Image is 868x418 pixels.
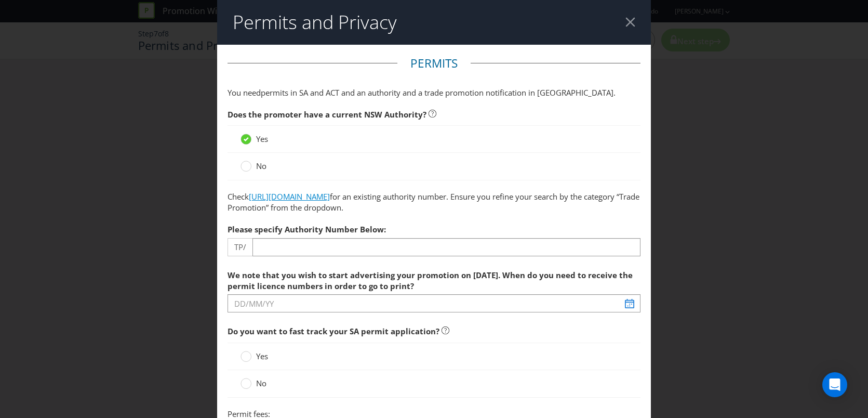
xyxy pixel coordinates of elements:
[256,161,266,171] span: No
[256,351,268,361] span: Yes
[228,191,639,213] span: for an existing authority number. Ensure you refine your search by the category “Trade Promotion”...
[233,12,397,33] h2: Permits and Privacy
[256,378,266,388] span: No
[249,191,330,202] a: [URL][DOMAIN_NAME]
[822,372,847,397] div: Open Intercom Messenger
[228,270,633,291] span: We note that you wish to start advertising your promotion on [DATE]. When do you need to receive ...
[228,238,252,256] span: TP/
[228,87,261,98] span: You need
[228,326,439,336] span: Do you want to fast track your SA permit application?
[261,87,613,98] span: permits in SA and ACT and an authority and a trade promotion notification in [GEOGRAPHIC_DATA]
[228,294,641,312] input: DD/MM/YY
[228,109,426,120] span: Does the promoter have a current NSW Authority?
[256,134,268,144] span: Yes
[397,55,471,72] legend: Permits
[228,191,249,202] span: Check
[228,224,386,234] span: Please specify Authority Number Below:
[613,87,616,98] span: .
